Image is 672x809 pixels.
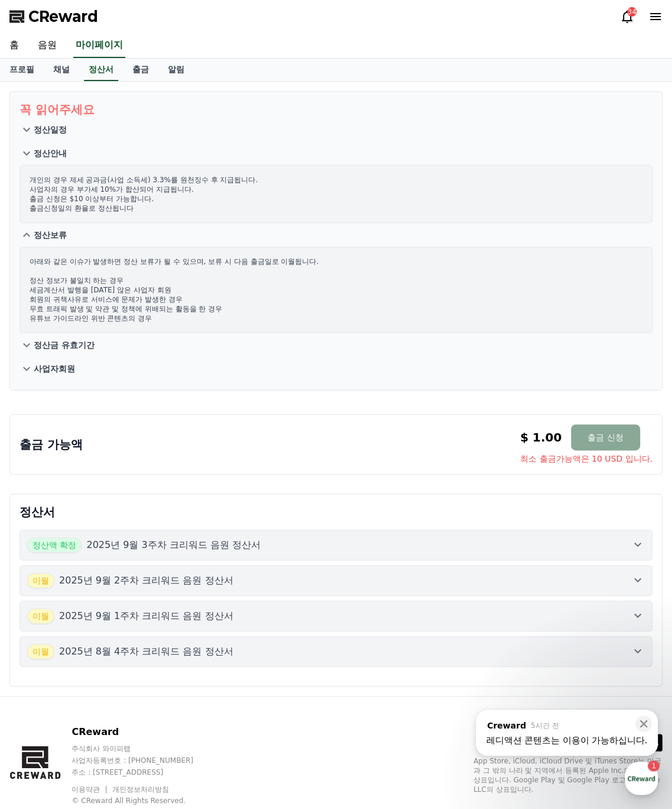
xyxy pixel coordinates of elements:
p: 2025년 9월 2주차 크리워드 음원 정산서 [59,573,233,588]
p: CReward [72,725,216,739]
a: 홈 [4,375,78,405]
span: 홈 [37,393,44,402]
p: App Store, iCloud, iCloud Drive 및 iTunes Store는 미국과 그 밖의 나라 및 지역에서 등록된 Apple Inc.의 서비스 상표입니다. Goo... [473,756,663,794]
span: 이월 [27,644,54,659]
button: 이월 2025년 9월 1주차 크리워드 음원 정산서 [20,601,652,631]
a: 음원 [28,33,66,58]
p: 정산금 유효기간 [34,339,95,351]
button: 정산액 확정 2025년 9월 3주차 크리워드 음원 정산서 [20,530,652,560]
button: 이월 2025년 8월 4주차 크리워드 음원 정산서 [20,636,652,667]
span: 설정 [183,393,197,402]
p: © CReward All Rights Reserved. [72,796,216,805]
a: 개인정보처리방침 [112,785,169,794]
p: 정산안내 [34,147,67,159]
p: 주소 : [STREET_ADDRESS] [72,768,216,777]
a: 출금 [123,59,158,81]
p: 꼭 읽어주세요 [20,101,652,118]
button: 정산보류 [20,223,652,247]
p: 주식회사 와이피랩 [72,744,216,753]
span: 1 [120,375,124,384]
span: 최소 출금가능액은 10 USD 입니다. [520,453,652,465]
span: 대화 [108,394,122,403]
button: 이월 2025년 9월 2주차 크리워드 음원 정산서 [20,565,652,596]
button: 출금 신청 [571,424,639,450]
span: CReward [28,7,98,26]
a: 이용약관 [72,785,109,794]
a: 채널 [44,59,79,81]
a: 알림 [158,59,194,81]
a: 34 [620,9,634,24]
p: 정산서 [20,504,652,520]
button: 정산금 유효기간 [20,333,652,357]
p: $ 1.00 [520,429,561,446]
button: 정산안내 [20,141,652,165]
a: CReward [9,7,98,26]
p: 사업자회원 [34,363,75,375]
span: 정산액 확정 [27,537,82,553]
div: 34 [627,7,637,17]
p: 사업자등록번호 : [PHONE_NUMBER] [72,756,216,765]
p: 2025년 8월 4주차 크리워드 음원 정산서 [59,644,233,659]
p: 2025년 9월 3주차 크리워드 음원 정산서 [86,538,261,552]
a: 설정 [152,375,227,405]
a: 1대화 [78,375,152,405]
p: 정산일정 [34,124,67,136]
p: 정산보류 [34,229,67,241]
span: 이월 [27,573,54,588]
p: 2025년 9월 1주차 크리워드 음원 정산서 [59,609,233,623]
p: 아래와 같은 이슈가 발생하면 정산 보류가 될 수 있으며, 보류 시 다음 출금일로 이월됩니다. 정산 정보가 불일치 하는 경우 세금계산서 발행을 [DATE] 않은 사업자 회원 회... [30,257,642,323]
span: 이월 [27,608,54,624]
a: 마이페이지 [73,33,125,58]
button: 정산일정 [20,118,652,141]
p: 출금 가능액 [20,436,83,453]
button: 사업자회원 [20,357,652,381]
a: 정산서 [84,59,118,81]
